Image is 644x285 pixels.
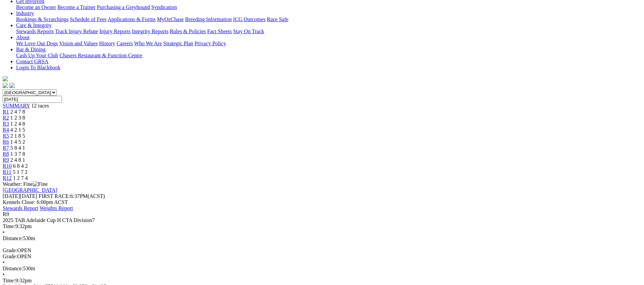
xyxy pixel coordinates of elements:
span: 1 4 5 2 [10,139,25,145]
a: Integrity Reports [132,28,168,34]
span: Distance: [3,235,23,241]
span: 2 4 7 8 [10,109,25,115]
span: 6 8 4 2 [13,163,28,169]
div: Kennels Close: 6:00pm ACST [3,199,641,205]
a: Care & Integrity [16,22,52,28]
span: [DATE] [3,193,20,199]
span: 1 2 4 8 [10,121,25,127]
span: 1 2 3 8 [10,115,25,121]
span: 1 2 7 4 [13,175,28,181]
a: Strategic Plan [163,41,193,46]
a: Industry [16,10,34,16]
a: Purchasing a Greyhound [97,4,150,10]
span: • [3,229,5,235]
span: 2 4 8 1 [10,157,25,163]
a: R7 [3,145,9,151]
a: R1 [3,109,9,115]
span: 4 2 1 5 [10,127,25,133]
a: Become a Trainer [57,4,96,10]
span: Weather: Fine [3,181,48,187]
a: R3 [3,121,9,127]
span: Grade: [3,247,17,253]
span: • [3,260,5,265]
div: OPEN [3,247,641,254]
span: 1 3 7 8 [10,151,25,157]
a: Schedule of Fees [70,16,106,22]
a: R10 [3,163,12,169]
a: Chasers Restaurant & Function Centre [59,53,142,58]
img: twitter.svg [9,83,15,88]
a: Applications & Forms [108,16,156,22]
span: • [3,272,5,277]
a: About [16,34,30,40]
div: 2025 TAB Adelaide Cup H CTA Division7 [3,217,641,223]
img: Fine [33,181,48,187]
a: Fact Sheets [207,28,232,34]
div: Bar & Dining [16,53,641,59]
a: R6 [3,139,9,145]
span: 12 races [31,103,49,109]
img: facebook.svg [3,83,8,88]
a: R5 [3,133,9,139]
span: 2 1 8 5 [10,133,25,139]
a: Syndication [151,4,177,10]
div: Get Involved [16,4,641,10]
a: Stewards Report [3,205,38,211]
a: SUMMARY [3,103,30,109]
div: 9:32pm [3,223,641,229]
a: Race Safe [267,16,288,22]
span: R9 [3,211,9,217]
a: Bar & Dining [16,47,46,52]
a: Stay On Track [233,28,264,34]
span: Time: [3,223,15,229]
div: 530m [3,266,641,272]
a: R4 [3,127,9,133]
span: 5 8 4 1 [10,145,25,151]
a: Login To Blackbook [16,65,60,70]
a: R9 [3,157,9,163]
a: Rules & Policies [170,28,206,34]
span: Time: [3,278,15,283]
span: Grade: [3,254,17,259]
span: 6:37PM(ACST) [39,193,105,199]
div: Care & Integrity [16,28,641,34]
a: MyOzChase [157,16,184,22]
div: 530m [3,235,641,241]
a: History [99,41,115,46]
a: Contact GRSA [16,59,48,64]
a: Become an Owner [16,4,56,10]
input: Select date [3,96,62,103]
a: Cash Up Your Club [16,53,58,58]
a: R11 [3,169,11,175]
a: Stewards Reports [16,28,54,34]
a: Vision and Values [59,41,98,46]
a: Weights Report [40,205,73,211]
a: Breeding Information [185,16,232,22]
a: Privacy Policy [195,41,226,46]
img: logo-grsa-white.png [3,76,8,81]
a: ICG Outcomes [233,16,265,22]
div: 9:32pm [3,278,641,284]
a: R12 [3,175,12,181]
a: [GEOGRAPHIC_DATA] [3,187,57,193]
span: FIRST RACE: [39,193,70,199]
div: About [16,41,641,47]
a: R2 [3,115,9,121]
span: Distance: [3,266,23,271]
a: R8 [3,151,9,157]
div: Industry [16,16,641,22]
a: We Love Our Dogs [16,41,58,46]
a: Track Injury Rebate [55,28,98,34]
a: Bookings & Scratchings [16,16,68,22]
